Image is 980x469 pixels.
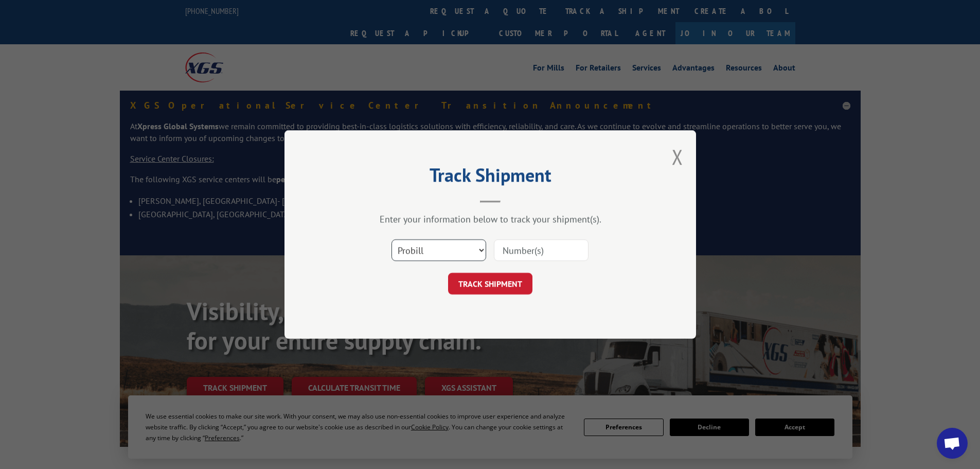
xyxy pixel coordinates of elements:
[448,273,532,294] button: TRACK SHIPMENT
[494,239,589,261] input: Number(s)
[336,213,645,225] div: Enter your information below to track your shipment(s).
[336,168,645,187] h2: Track Shipment
[937,428,968,459] a: Open chat
[672,143,683,170] button: Close modal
